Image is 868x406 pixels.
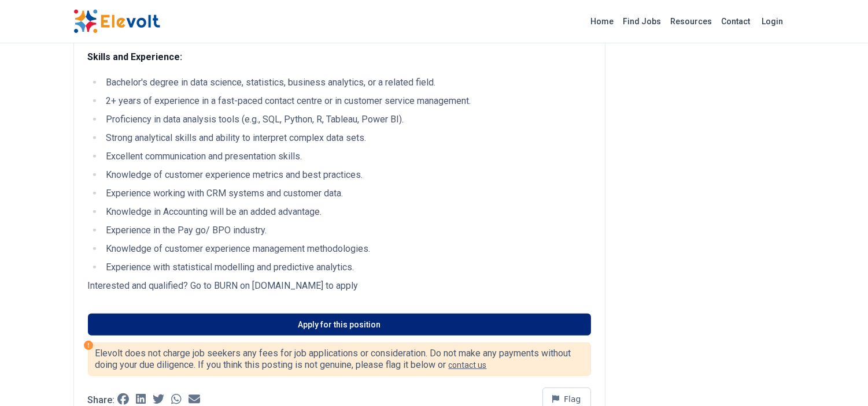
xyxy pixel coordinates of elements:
[449,360,487,370] a: contact us
[88,396,115,405] p: Share:
[88,314,591,336] a: Apply for this position
[103,242,591,256] li: Knowledge of customer experience management methodologies.
[103,187,591,200] li: Experience working with CRM systems and customer data.
[103,150,591,163] li: Excellent communication and presentation skills.
[103,260,591,274] li: Experience with statistical modelling and predictive analytics.
[88,279,591,293] p: Interested and qualified? Go to BURN on [DOMAIN_NAME] to apply
[73,9,160,33] img: Elevolt
[103,205,591,219] li: Knowledge in Accounting will be an added advantage.
[103,168,591,182] li: Knowledge of customer experience metrics and best practices.
[103,76,591,90] li: Bachelor's degree in data science, statistics, business analytics, or a related field.
[586,12,619,31] a: Home
[717,12,755,31] a: Contact
[95,348,583,371] p: Elevolt does not charge job seekers any fees for job applications or consideration. Do not make a...
[619,12,666,31] a: Find Jobs
[103,113,591,126] li: Proficiency in data analysis tools (e.g., SQL, Python, R, Tableau, Power BI).
[103,224,591,237] li: Experience in the Pay go/ BPO industry.
[755,10,791,33] a: Login
[103,94,591,108] li: 2+ years of experience in a fast-paced contact centre or in customer service management.
[88,51,183,62] strong: Skills and Experience:
[103,131,591,145] li: Strong analytical skills and ability to interpret complex data sets.
[666,12,717,31] a: Resources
